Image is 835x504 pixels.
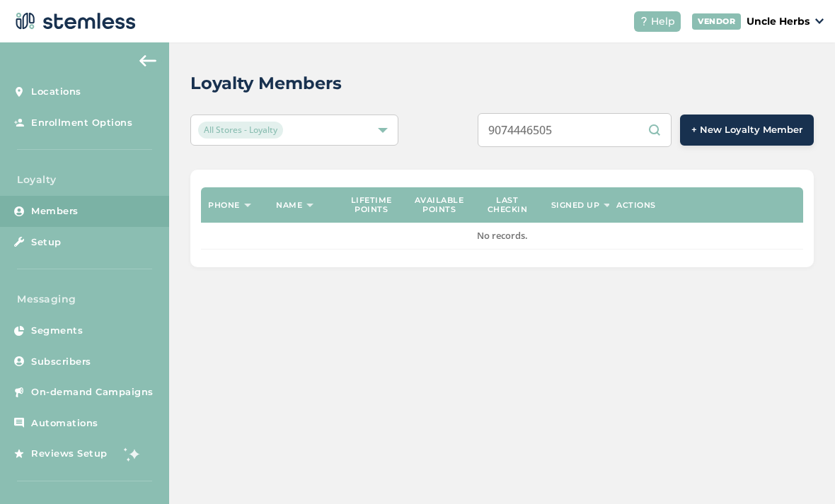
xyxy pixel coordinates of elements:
span: Locations [31,85,81,99]
label: Last checkin [480,196,534,214]
img: icon-sort-1e1d7615.svg [604,204,611,207]
p: Uncle Herbs [747,14,810,29]
label: Name [276,201,302,210]
span: Segments [31,324,83,338]
span: All Stores - Loyalty [198,122,283,139]
th: Actions [609,187,803,223]
img: icon-sort-1e1d7615.svg [306,204,313,207]
input: Search [478,113,672,147]
span: Automations [31,416,98,430]
span: Subscribers [31,355,91,369]
img: icon_down-arrow-small-66adaf34.svg [815,18,824,24]
h2: Loyalty Members [190,71,342,96]
label: Available points [413,196,466,214]
span: Help [651,14,675,29]
span: + New Loyalty Member [691,123,802,137]
label: Lifetime points [344,196,398,214]
span: On-demand Campaigns [31,385,154,399]
img: icon-arrow-back-accent-c549486e.svg [139,55,156,66]
img: icon-sort-1e1d7615.svg [244,204,251,207]
span: Members [31,204,79,218]
span: No records. [477,229,528,242]
span: Reviews Setup [31,447,108,461]
span: Setup [31,235,62,250]
img: glitter-stars-b7820f95.gif [118,440,146,468]
img: icon-help-white-03924b79.svg [640,17,648,25]
div: VENDOR [692,13,741,30]
img: logo-dark-0685b13c.svg [11,7,136,35]
label: Phone [208,201,240,210]
span: Enrollment Options [31,116,132,130]
iframe: Chat Widget [764,436,835,504]
label: Signed up [551,201,600,210]
button: + New Loyalty Member [680,115,814,146]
